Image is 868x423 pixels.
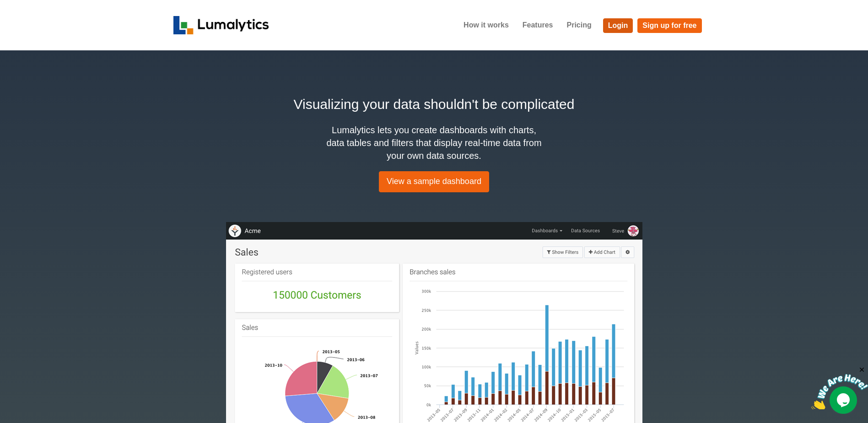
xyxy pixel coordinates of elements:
[811,366,868,409] iframe: chat widget
[560,14,598,37] a: Pricing
[173,94,695,114] h2: Visualizing your data shouldn't be complicated
[173,16,269,34] img: logo_v2-f34f87db3d4d9f5311d6c47995059ad6168825a3e1eb260e01c8041e89355404.png
[603,18,633,33] a: Login
[457,14,516,37] a: How it works
[637,18,701,33] a: Sign up for free
[516,14,560,37] a: Features
[379,171,489,192] a: View a sample dashboard
[324,124,544,162] h4: Lumalytics lets you create dashboards with charts, data tables and filters that display real-time...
